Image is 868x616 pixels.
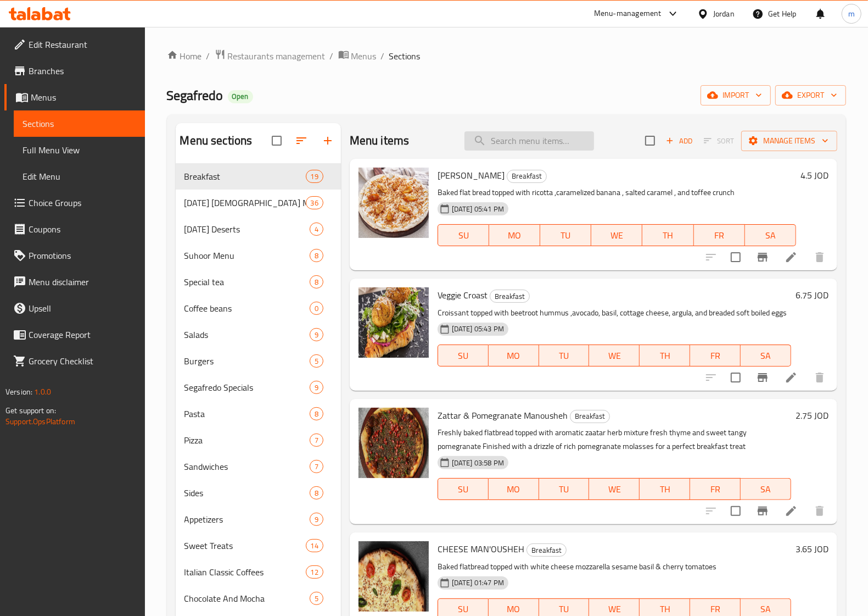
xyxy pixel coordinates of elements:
button: SU [438,345,489,367]
span: Add [664,135,694,147]
span: Select section first [697,132,741,149]
div: Sandwiches [184,460,310,473]
a: Edit menu item [785,371,798,384]
span: Full Menu View [23,143,136,157]
span: Appetizers [184,513,310,526]
span: WE [593,348,635,364]
h6: 6.75 JOD [796,287,828,303]
button: TH [640,345,690,367]
span: TH [644,348,686,364]
span: FR [695,348,736,364]
span: 7 [310,462,323,472]
div: Burgers [184,354,310,368]
h6: 2.75 JOD [796,408,828,423]
button: import [701,85,771,106]
span: Branches [29,64,136,77]
span: Menus [31,91,136,104]
div: items [310,434,323,447]
button: SA [745,224,796,246]
button: FR [694,224,745,246]
button: TU [540,224,591,246]
button: WE [589,345,640,367]
h6: 3.65 JOD [796,541,828,557]
span: [PERSON_NAME] [438,167,505,184]
span: 36 [306,198,323,208]
span: Select to update [724,246,747,269]
button: MO [489,345,539,367]
span: m [848,8,855,20]
span: Breakfast [527,544,566,557]
button: Manage items [741,131,837,151]
span: MO [493,481,535,497]
div: items [310,302,323,315]
span: Sides [184,486,310,500]
span: Breakfast [507,170,546,182]
div: Sides8 [176,480,341,506]
span: 19 [306,171,323,182]
span: Pizza [184,434,310,447]
span: 5 [310,356,323,367]
div: Burgers5 [176,348,341,374]
span: Select to update [724,500,747,523]
a: Support.OpsPlatform [5,414,75,429]
span: Menus [351,49,377,63]
div: Special tea [184,275,310,288]
span: MO [494,227,536,243]
a: Upsell [4,295,145,321]
div: Pasta [184,407,310,420]
button: TH [642,224,693,246]
span: TU [544,348,585,364]
div: Coffee beans [184,302,310,315]
a: Grocery Checklist [4,348,145,374]
a: Edit Restaurant [4,31,145,58]
span: Version: [5,385,32,399]
span: TH [644,481,686,497]
span: Upsell [29,302,136,315]
span: Sweet Treats [184,539,306,552]
span: FR [698,227,741,243]
span: Add item [662,132,697,149]
li: / [381,49,385,63]
span: Zattar & Pomegranate Manousheh [438,407,568,424]
span: export [784,88,837,102]
div: Jordan [713,8,735,20]
input: search [464,131,594,151]
button: Branch-specific-item [749,244,776,270]
div: items [310,354,323,368]
button: export [775,85,846,106]
button: delete [807,244,833,270]
button: FR [690,345,741,367]
div: Suhoor Menu8 [176,242,341,269]
span: Promotions [29,249,136,262]
span: 9 [310,514,323,525]
div: items [306,170,323,183]
span: Open [228,92,253,101]
button: MO [489,224,540,246]
span: Chocolate And Mocha [184,592,310,605]
h2: Menu sections [180,132,253,149]
button: Add section [315,127,341,154]
h2: Menu items [350,132,410,149]
span: Sort sections [288,127,315,154]
span: Breakfast [184,170,306,183]
div: Appetizers9 [176,506,341,532]
span: FR [695,481,736,497]
button: delete [807,364,833,391]
button: FR [690,478,741,500]
p: Baked flatbread topped with white cheese mozzarella sesame basil & cherry tomatoes [438,560,791,574]
a: Branches [4,58,145,84]
a: Coupons [4,216,145,242]
span: Restaurants management [228,49,326,63]
div: Menu-management [594,7,662,20]
span: SA [745,481,787,497]
span: Select section [639,129,662,152]
a: Restaurants management [215,49,326,63]
div: Special tea8 [176,269,341,295]
span: Italian Classic Coffees [184,565,306,579]
div: Pizza7 [176,427,341,453]
span: 0 [310,303,323,314]
a: Promotions [4,242,145,269]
